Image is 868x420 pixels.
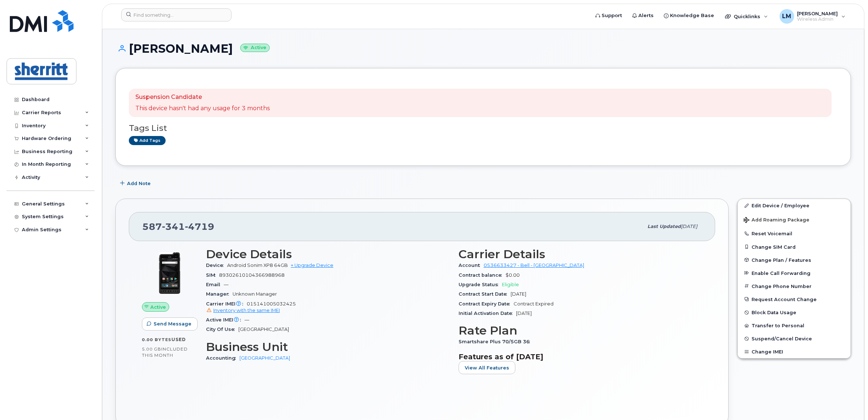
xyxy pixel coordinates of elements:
[465,364,509,371] span: View All Features
[459,282,502,287] span: Upgrade Status
[206,282,224,287] span: Email
[162,221,185,232] span: 341
[506,272,520,278] span: $0.00
[681,224,697,229] span: [DATE]
[738,319,851,332] button: Transfer to Personal
[206,248,450,261] h3: Device Details
[129,136,166,145] a: Add tags
[738,253,851,267] button: Change Plan / Features
[206,291,233,297] span: Manager
[738,345,851,358] button: Change IMEI
[738,199,851,212] a: Edit Device / Employee
[206,301,247,307] span: Carrier IMEI
[224,282,229,287] span: —
[738,240,851,253] button: Change SIM Card
[514,301,554,307] span: Contract Expired
[459,272,506,278] span: Contract balance
[516,311,532,316] span: [DATE]
[206,263,227,268] span: Device
[142,347,161,352] span: 5.00 GB
[738,212,851,227] button: Add Roaming Package
[213,308,280,313] span: Inventory with the same IMEI
[206,317,245,323] span: Active IMEI
[206,272,219,278] span: SIM
[647,224,681,229] span: Last updated
[129,124,837,133] h3: Tags List
[459,324,702,337] h3: Rate Plan
[171,337,186,342] span: used
[738,280,851,293] button: Change Phone Number
[206,301,450,314] span: 015141005032425
[127,180,151,187] span: Add Note
[185,221,214,232] span: 4719
[511,291,526,297] span: [DATE]
[206,355,239,361] span: Accounting
[135,93,270,101] p: Suspension Candidate
[459,352,702,361] h3: Features as of [DATE]
[459,263,484,268] span: Account
[459,311,516,316] span: Initial Activation Date
[752,270,810,276] span: Enable Call Forwarding
[206,308,280,313] a: Inventory with the same IMEI
[459,301,514,307] span: Contract Expiry Date
[142,346,188,358] span: included this month
[240,44,270,52] small: Active
[142,317,198,331] button: Send Message
[227,263,288,268] span: Android Sonim XP8 64GB
[142,221,214,232] span: 587
[206,327,238,332] span: City Of Use
[245,317,249,323] span: —
[233,291,277,297] span: Unknown Manager
[154,320,191,327] span: Send Message
[115,177,157,190] button: Add Note
[142,337,171,342] span: 0.00 Bytes
[219,272,285,278] span: 89302610104366988968
[738,293,851,306] button: Request Account Change
[459,361,515,374] button: View All Features
[738,227,851,240] button: Reset Voicemail
[115,42,851,55] h1: [PERSON_NAME]
[459,291,511,297] span: Contract Start Date
[738,267,851,280] button: Enable Call Forwarding
[135,104,270,113] p: This device hasn't had any usage for 3 months
[459,248,702,261] h3: Carrier Details
[291,263,333,268] a: + Upgrade Device
[752,257,811,263] span: Change Plan / Features
[459,339,534,344] span: Smartshare Plus 70/5GB 36
[502,282,519,287] span: Eligible
[738,332,851,345] button: Suspend/Cancel Device
[484,263,584,268] a: 0536633427 - Bell - [GEOGRAPHIC_DATA]
[744,217,809,224] span: Add Roaming Package
[738,306,851,319] button: Block Data Usage
[150,304,166,311] span: Active
[238,327,289,332] span: [GEOGRAPHIC_DATA]
[752,336,812,341] span: Suspend/Cancel Device
[148,251,191,295] img: image20231002-3703462-pts7pf.jpeg
[239,355,290,361] a: [GEOGRAPHIC_DATA]
[206,340,450,353] h3: Business Unit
